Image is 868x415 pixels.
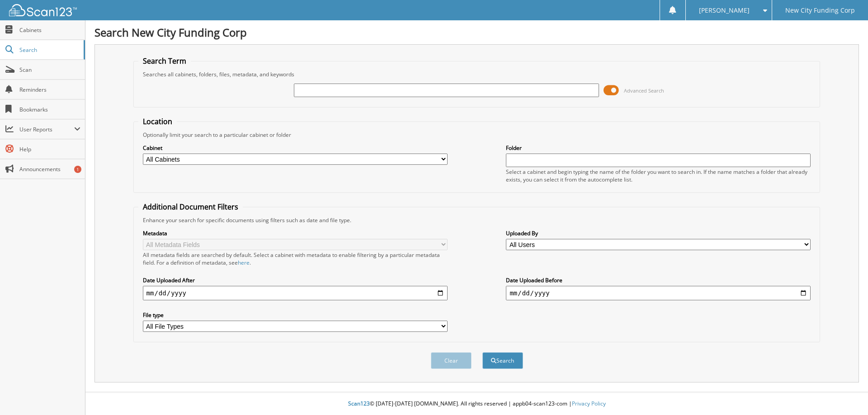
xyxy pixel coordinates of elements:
label: Date Uploaded Before [506,276,811,284]
div: Searches all cabinets, folders, files, metadata, and keywords [138,70,816,78]
label: File type [143,311,448,319]
div: 1 [74,166,81,173]
span: Bookmarks [19,106,80,113]
legend: Search Term [138,56,191,66]
span: Scan123 [348,400,370,407]
span: User Reports [19,126,74,133]
div: Optionally limit your search to a particular cabinet or folder [138,131,816,139]
label: Cabinet [143,144,448,152]
span: Announcements [19,165,80,173]
span: Cabinets [19,26,80,34]
span: [PERSON_NAME] [699,8,750,13]
div: All metadata fields are searched by default. Select a cabinet with metadata to enable filtering b... [143,251,448,266]
div: Enhance your search for specific documents using filters such as date and file type. [138,216,816,224]
div: © [DATE]-[DATE] [DOMAIN_NAME]. All rights reserved | appb04-scan123-com | [85,393,868,415]
img: scan123-logo-white.svg [9,4,77,16]
button: Clear [431,352,472,369]
label: Folder [506,144,811,152]
span: Help [19,145,80,153]
a: here [238,259,250,266]
span: Scan [19,66,80,74]
legend: Location [138,117,177,126]
legend: Additional Document Filters [138,202,243,212]
label: Date Uploaded After [143,276,448,284]
div: Select a cabinet and begin typing the name of the folder you want to search in. If the name match... [506,168,811,183]
span: Advanced Search [624,87,664,94]
a: Privacy Policy [572,400,606,407]
h1: Search New City Funding Corp [94,25,859,40]
label: Metadata [143,229,448,237]
span: New City Funding Corp [785,8,855,13]
button: Search [482,352,523,369]
span: Search [19,46,79,54]
input: start [143,286,448,300]
input: end [506,286,811,300]
span: Reminders [19,86,80,93]
label: Uploaded By [506,229,811,237]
